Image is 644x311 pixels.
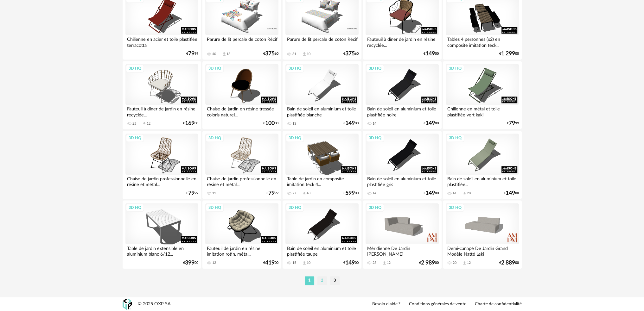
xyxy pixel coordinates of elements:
[292,52,296,56] div: 31
[307,261,310,265] div: 10
[317,276,327,285] li: 2
[125,35,198,48] div: Chilienne en acier et toile plastifiée terracotta
[425,191,435,196] span: 149
[265,261,275,265] span: 419
[462,191,467,196] span: Download icon
[501,261,515,265] span: 2 889
[504,191,519,196] div: € 00
[263,52,278,56] div: € 60
[188,191,194,196] span: 79
[446,203,464,212] div: 3D HQ
[467,261,471,265] div: 12
[126,64,144,72] div: 3D HQ
[263,261,278,265] div: € 00
[425,52,435,56] span: 149
[183,261,198,265] div: € 00
[424,121,439,126] div: € 00
[443,131,521,199] a: 3D HQ Bain de soleil en aluminium et toile plastifiée... 41 Download icon 28 €14900
[205,175,278,187] div: Chaise de jardin professionnelle en résine et métal...
[446,64,464,72] div: 3D HQ
[424,191,439,196] div: € 00
[188,52,194,56] span: 79
[446,244,519,257] div: Demi-canapé De Jardin Grand Modèle Natté Leki
[446,175,519,187] div: Bain de soleil en aluminium et toile plastifiée...
[286,134,304,142] div: 3D HQ
[305,276,314,285] li: 1
[285,175,358,187] div: Table de jardin en composite imitation teck 4...
[212,261,216,265] div: 12
[387,261,391,265] div: 12
[212,52,216,56] div: 40
[373,261,376,265] div: 23
[343,121,359,126] div: € 00
[123,299,132,310] img: OXP
[424,52,439,56] div: € 00
[366,64,384,72] div: 3D HQ
[283,200,361,269] a: 3D HQ Bain de soleil en aluminium et toile plastifiée taupe 15 Download icon 10 €14900
[205,105,278,117] div: Chaise de jardin en résine tressée coloris naturel...
[285,35,358,48] div: Parure de lit percale de coton Récif
[462,261,467,265] span: Download icon
[283,61,361,129] a: 3D HQ Bain de soleil en aluminium et toile plastifiée blanche 13 €14900
[343,191,359,196] div: € 00
[202,200,281,269] a: 3D HQ Fauteuil de jardin en résine imitation rotin, métal... 12 €41900
[409,302,466,307] a: Conditions générales de vente
[142,121,147,126] span: Download icon
[421,261,435,265] span: 2 989
[366,175,438,187] div: Bain de soleil en aluminium et toile plastifiée gris
[266,191,278,196] div: € 99
[366,244,438,257] div: Méridienne De Jardin [PERSON_NAME]
[183,121,198,126] div: € 00
[467,191,471,196] div: 28
[263,121,278,126] div: € 00
[453,191,456,196] div: 41
[147,121,150,126] div: 12
[285,244,358,257] div: Bain de soleil en aluminium et toile plastifiée taupe
[443,61,521,129] a: 3D HQ Chilienne en métal et toile plastifiée vert kaki €7999
[366,105,438,117] div: Bain de soleil en aluminium et toile plastifiée noire
[286,64,304,72] div: 3D HQ
[126,203,144,212] div: 3D HQ
[345,191,355,196] span: 599
[123,200,201,269] a: 3D HQ Table de jardin extensible en aluminium blanc 6/12... €39900
[419,261,439,265] div: € 00
[453,261,456,265] div: 20
[125,244,198,257] div: Table de jardin extensible en aluminium blanc 6/12...
[126,134,144,142] div: 3D HQ
[302,52,307,56] span: Download icon
[363,61,441,129] a: 3D HQ Bain de soleil en aluminium et toile plastifiée noire 14 €14900
[446,35,519,48] div: Tables 4 personnes (x2) en composite imitation teck...
[372,302,400,307] a: Besoin d'aide ?
[292,121,296,126] div: 13
[205,35,278,48] div: Parure de lit percale de coton Récif
[509,121,515,126] span: 79
[345,52,355,56] span: 375
[186,191,198,196] div: € 99
[222,52,226,56] span: Download icon
[206,203,224,212] div: 3D HQ
[345,261,355,265] span: 149
[343,261,359,265] div: € 00
[125,175,198,187] div: Chaise de jardin professionnelle en résine et métal...
[443,200,521,269] a: 3D HQ Demi-canapé De Jardin Grand Modèle Natté Leki 20 Download icon 12 €2 88900
[206,134,224,142] div: 3D HQ
[268,191,275,196] span: 79
[307,191,310,196] div: 43
[206,64,224,72] div: 3D HQ
[366,203,384,212] div: 3D HQ
[202,61,281,129] a: 3D HQ Chaise de jardin en résine tressée coloris naturel... €10000
[499,261,519,265] div: € 00
[138,301,171,307] div: © 2025 OXP SA
[446,105,519,117] div: Chilienne en métal et toile plastifiée vert kaki
[425,121,435,126] span: 149
[283,131,361,199] a: 3D HQ Table de jardin en composite imitation teck 4... 77 Download icon 43 €59900
[475,302,522,307] a: Charte de confidentialité
[265,52,275,56] span: 375
[373,121,376,126] div: 14
[366,134,384,142] div: 3D HQ
[506,191,515,196] span: 149
[123,61,201,129] a: 3D HQ Fauteuil à dîner de jardin en résine recyclée... 25 Download icon 12 €16900
[499,52,519,56] div: € 00
[265,121,275,126] span: 100
[125,105,198,117] div: Fauteuil à dîner de jardin en résine recyclée...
